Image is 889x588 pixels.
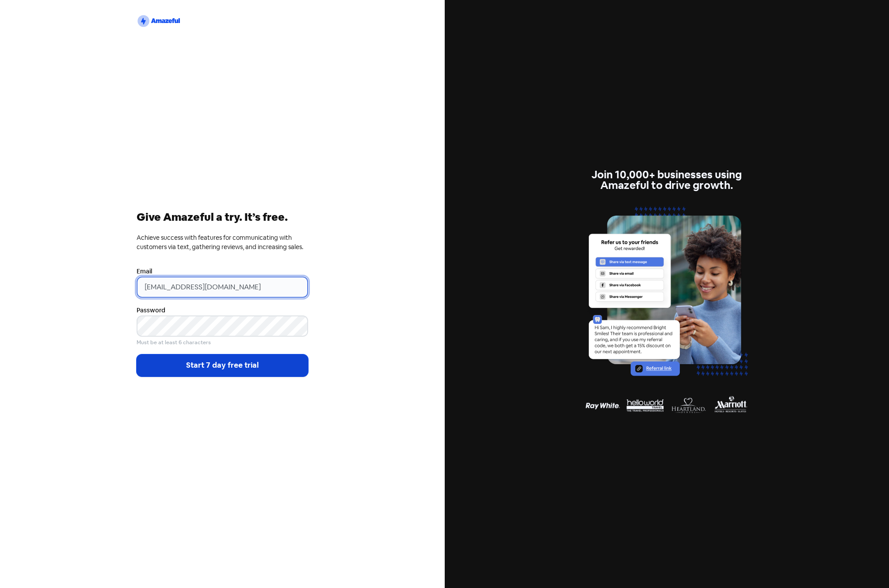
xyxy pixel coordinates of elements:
[137,233,308,252] div: Achieve success with features for communicating with customers via text, gathering reviews, and i...
[137,354,308,377] button: Start 7 day free trial
[137,267,152,276] label: Email
[581,169,752,191] div: Join 10,000+ businesses using Amazeful to drive growth.
[137,212,308,223] div: Give Amazeful a try. It’s free.
[581,201,752,392] img: referrals
[137,306,165,315] label: Password
[137,277,308,298] input: Enter your email address...
[137,338,211,347] small: Must be at least 6 characters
